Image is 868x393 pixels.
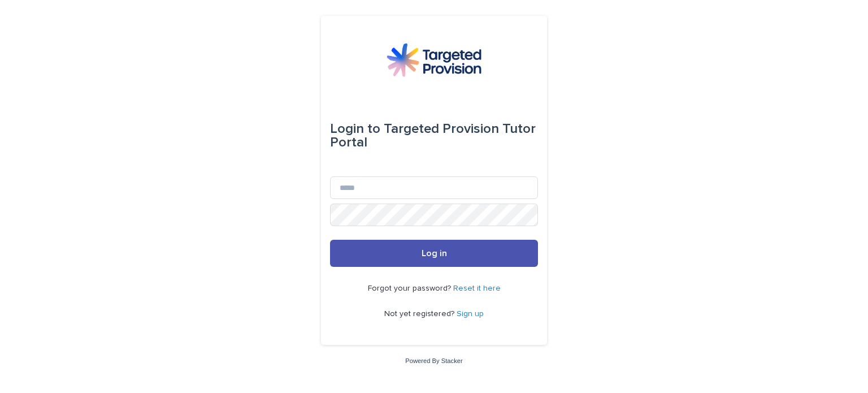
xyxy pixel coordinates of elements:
[422,249,447,258] span: Log in
[405,357,462,364] a: Powered By Stacker
[453,284,501,292] a: Reset it here
[387,43,481,77] img: M5nRWzHhSzIhMunXDL62
[368,284,453,292] span: Forgot your password?
[330,113,538,158] div: Targeted Provision Tutor Portal
[457,310,484,318] a: Sign up
[384,310,457,318] span: Not yet registered?
[330,122,380,136] span: Login to
[330,240,538,267] button: Log in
